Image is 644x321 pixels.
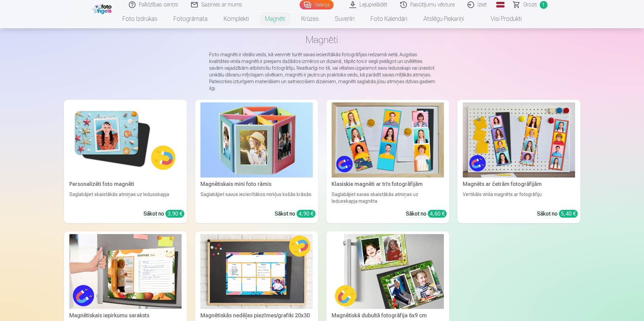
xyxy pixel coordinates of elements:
[329,180,447,188] div: Klasiskie magnēti ar trīs fotogrāfijām
[209,51,435,92] p: Foto magnēti ir ideāls veids, kā vienmēr turēt savas iecienītākās fotogrāfijas redzamā vietā. Aug...
[406,210,447,218] div: Sākot no
[327,9,363,28] a: Suvenīri
[460,180,578,188] div: Magnēts ar četrām fotogrāfijām
[329,312,447,320] div: Magnētiskā dubultā fotogrāfija 6x9 cm
[67,180,184,188] div: Personalizēti foto magnēti
[216,9,257,28] a: Komplekti
[198,191,315,204] div: Saglabājiet savus iecienītākos mirkļus košās krāsās
[165,210,184,218] div: 3,90 €
[67,312,184,320] div: Magnētiskais iepirkumu saraksts
[293,9,327,28] a: Krūzes
[559,210,578,218] div: 5,40 €
[200,234,313,309] img: Magnētiskās nedēļas piezīmes/grafiki 20x30 cm
[114,9,165,28] a: Foto izdrukas
[415,9,472,28] a: Atslēgu piekariņi
[144,210,184,218] div: Sākot no
[297,210,315,218] div: 4,90 €
[257,9,293,28] a: Magnēti
[463,102,575,178] img: Magnēts ar četrām fotogrāfijām
[523,1,537,9] span: Grozs
[363,9,415,28] a: Foto kalendāri
[64,100,187,223] a: Personalizēti foto magnētiPersonalizēti foto magnētiSaglabājiet skaistākās atmiņas uz ledusskapja...
[428,210,447,218] div: 4,60 €
[165,9,216,28] a: Fotogrāmata
[460,191,578,204] div: Vertikāls vinila magnēts ar fotogrāfiju
[200,102,313,178] img: Magnētiskais mini foto rāmis
[326,100,449,223] a: Klasiskie magnēti ar trīs fotogrāfijāmKlasiskie magnēti ar trīs fotogrāfijāmSaglabājiet savas ska...
[69,34,575,46] h1: Magnēti
[275,210,315,218] div: Sākot no
[472,9,530,28] a: Visi produkti
[540,1,547,9] span: 1
[537,210,578,218] div: Sākot no
[329,191,447,204] div: Saglabājiet savas skaistākās atmiņas uz ledusskapja magnēta
[67,191,184,204] div: Saglabājiet skaistākās atmiņas uz ledusskapja
[69,102,182,178] img: Personalizēti foto magnēti
[69,234,182,309] img: Magnētiskais iepirkumu saraksts
[93,3,113,14] img: /fa1
[332,102,444,178] img: Klasiskie magnēti ar trīs fotogrāfijām
[332,234,444,309] img: Magnētiskā dubultā fotogrāfija 6x9 cm
[195,100,318,223] a: Magnētiskais mini foto rāmisMagnētiskais mini foto rāmisSaglabājiet savus iecienītākos mirkļus ko...
[198,180,315,188] div: Magnētiskais mini foto rāmis
[457,100,580,223] a: Magnēts ar četrām fotogrāfijāmMagnēts ar četrām fotogrāfijāmVertikāls vinila magnēts ar fotogrāfi...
